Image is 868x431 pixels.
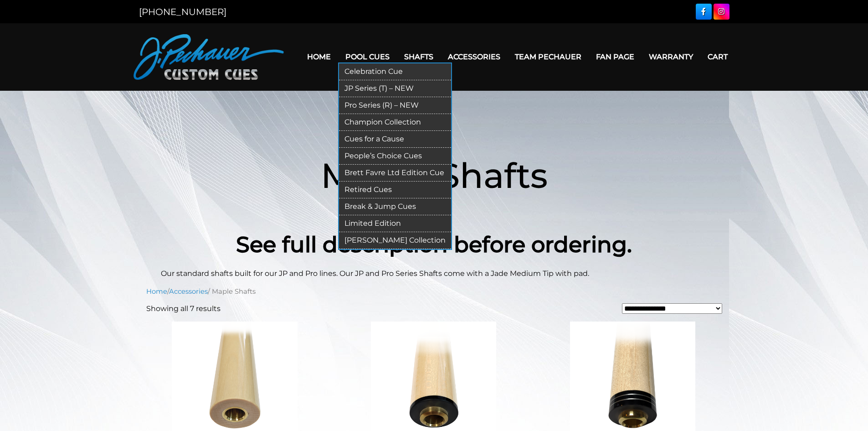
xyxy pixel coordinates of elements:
[146,286,722,296] nav: Breadcrumb
[339,80,451,97] a: JP Series (T) – NEW
[146,287,167,296] a: Home
[589,45,642,68] a: Fan Page
[300,45,338,68] a: Home
[339,131,451,148] a: Cues for a Cause
[339,165,451,182] a: Brett Favre Ltd Edition Cue
[622,303,722,314] select: Shop order
[338,45,397,68] a: Pool Cues
[339,232,451,249] a: [PERSON_NAME] Collection
[169,287,208,296] a: Accessories
[236,231,632,258] strong: See full description before ordering.
[339,198,451,215] a: Break & Jump Cues
[339,182,451,198] a: Retired Cues
[642,45,700,68] a: Warranty
[339,63,451,80] a: Celebration Cue
[146,303,221,314] p: Showing all 7 results
[161,268,708,279] p: Our standard shafts built for our JP and Pro lines. Our JP and Pro Series Shafts come with a Jade...
[397,45,441,68] a: Shafts
[339,97,451,114] a: Pro Series (R) – NEW
[139,6,226,17] a: [PHONE_NUMBER]
[441,45,508,68] a: Accessories
[508,45,589,68] a: Team Pechauer
[321,154,548,197] span: Maple Shafts
[134,34,284,80] img: Pechauer Custom Cues
[700,45,735,68] a: Cart
[339,114,451,131] a: Champion Collection
[339,148,451,165] a: People’s Choice Cues
[339,215,451,232] a: Limited Edition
